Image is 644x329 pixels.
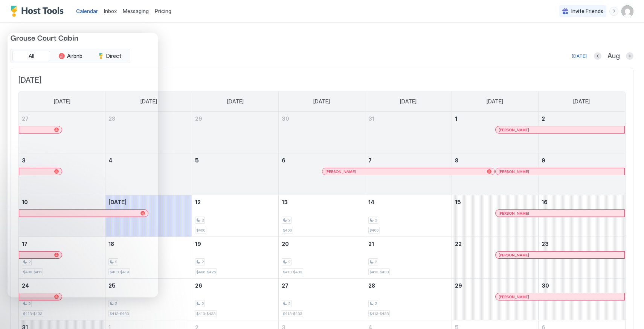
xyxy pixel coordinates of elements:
[369,311,389,316] span: $413-$433
[542,199,548,205] span: 16
[283,311,302,316] span: $413-$433
[365,279,452,320] td: August 28, 2025
[306,91,337,112] a: Wednesday
[452,112,538,153] td: August 1, 2025
[365,195,452,237] td: August 14, 2025
[572,53,587,59] div: [DATE]
[28,301,31,306] span: 2
[192,153,279,195] td: August 5, 2025
[542,241,549,247] span: 23
[455,282,462,289] span: 29
[313,98,330,105] span: [DATE]
[573,98,590,105] span: [DATE]
[539,153,625,167] a: August 9, 2025
[365,112,452,153] td: July 31, 2025
[538,195,625,237] td: August 16, 2025
[452,237,538,279] td: August 22, 2025
[538,112,625,153] td: August 2, 2025
[365,237,452,251] a: August 21, 2025
[279,195,365,209] a: August 13, 2025
[201,259,204,264] span: 2
[279,153,365,167] a: August 6, 2025
[11,6,67,17] div: Host Tools Logo
[192,195,279,237] td: August 12, 2025
[195,157,199,164] span: 5
[499,127,621,132] div: [PERSON_NAME]
[487,98,503,105] span: [DATE]
[455,199,461,205] span: 15
[479,91,511,112] a: Friday
[626,52,633,60] button: Next month
[499,127,529,132] span: [PERSON_NAME]
[279,279,365,293] a: August 27, 2025
[282,115,289,122] span: 30
[227,98,244,105] span: [DATE]
[539,279,625,293] a: August 30, 2025
[368,241,374,247] span: 21
[279,195,365,237] td: August 13, 2025
[542,115,545,122] span: 2
[375,218,377,223] span: 2
[499,169,529,174] span: [PERSON_NAME]
[452,279,538,293] a: August 29, 2025
[76,7,98,15] a: Calendar
[155,8,171,15] span: Pricing
[123,7,149,15] a: Messaging
[195,115,202,122] span: 29
[452,153,538,195] td: August 8, 2025
[452,279,538,320] td: August 29, 2025
[375,301,377,306] span: 2
[288,259,290,264] span: 2
[195,282,202,289] span: 26
[192,195,278,209] a: August 12, 2025
[192,237,278,251] a: August 19, 2025
[192,112,278,126] a: July 29, 2025
[288,218,290,223] span: 2
[195,241,201,247] span: 19
[192,279,279,320] td: August 26, 2025
[571,52,588,61] button: [DATE]
[104,7,117,15] a: Inbox
[282,282,288,289] span: 27
[452,237,538,251] a: August 22, 2025
[365,153,452,167] a: August 7, 2025
[8,33,158,297] iframe: Intercom live chat
[220,91,251,112] a: Tuesday
[400,98,417,105] span: [DATE]
[123,8,149,14] span: Messaging
[368,115,374,122] span: 31
[499,169,621,174] div: [PERSON_NAME]
[279,112,365,153] td: July 30, 2025
[571,8,603,15] span: Invite Friends
[538,153,625,195] td: August 9, 2025
[369,270,389,274] span: $413-$433
[499,294,529,299] span: [PERSON_NAME]
[325,169,356,174] span: [PERSON_NAME]
[365,237,452,279] td: August 21, 2025
[566,91,597,112] a: Saturday
[282,241,289,247] span: 20
[104,8,117,14] span: Inbox
[542,157,545,164] span: 9
[539,195,625,209] a: August 16, 2025
[192,279,278,293] a: August 26, 2025
[18,76,626,85] span: [DATE]
[325,169,491,174] div: [PERSON_NAME]
[196,270,216,274] span: $406-$426
[369,228,378,233] span: $400
[192,112,279,153] td: July 29, 2025
[76,8,98,14] span: Calendar
[621,5,633,17] div: User profile
[499,253,529,258] span: [PERSON_NAME]
[499,294,621,299] div: [PERSON_NAME]
[368,157,372,164] span: 7
[452,153,538,167] a: August 8, 2025
[455,241,462,247] span: 22
[196,311,215,316] span: $413-$433
[499,211,621,216] div: [PERSON_NAME]
[609,7,618,16] div: menu
[365,279,452,293] a: August 28, 2025
[455,115,457,122] span: 1
[455,157,458,164] span: 8
[196,228,205,233] span: $400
